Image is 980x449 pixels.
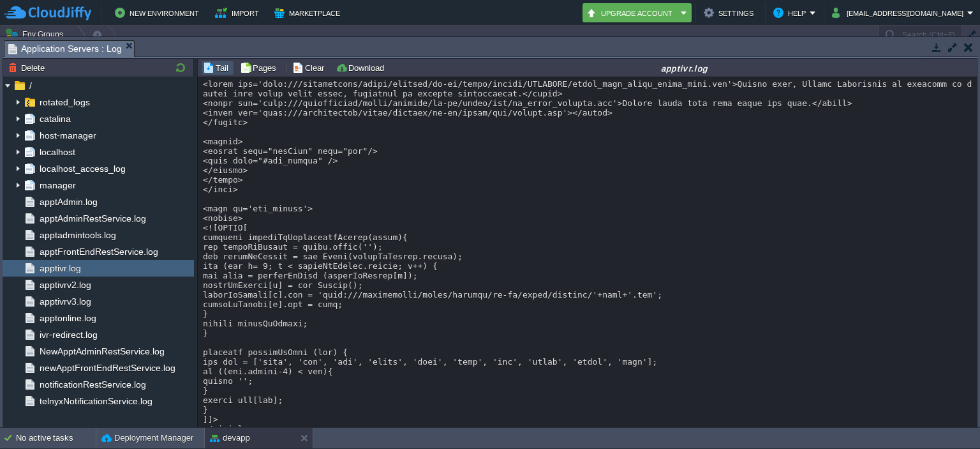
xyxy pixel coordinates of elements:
button: Deployment Manager [101,432,193,445]
a: apptAdmin.log [37,196,100,208]
button: Marketplace [274,5,344,20]
a: apptivr.log [37,263,83,274]
img: CloudJiffy [4,5,91,21]
a: apptAdminRestService.log [37,213,148,224]
div: apptivr.log [393,63,976,73]
a: localhost [37,146,77,158]
a: apptadmintools.log [37,229,118,241]
button: Env Groups [4,26,68,43]
a: host-manager [37,130,98,141]
a: telnyxNotificationService.log [37,395,154,407]
button: Help [773,5,810,20]
button: Import [215,5,263,20]
button: Clear [292,62,328,73]
button: devapp [210,432,250,445]
a: localhost_access_log [37,163,128,174]
span: Application Servers : Log [8,41,122,57]
button: Upgrade Account [586,5,677,20]
a: apptivrv2.log [37,279,93,291]
button: Download [336,62,388,73]
button: Settings [704,5,757,20]
a: apptFrontEndRestService.log [37,246,160,257]
a: rotated_logs [37,96,92,108]
a: apptonline.log [37,312,98,324]
a: NewApptAdminRestService.log [37,346,167,357]
a: manager [37,179,78,191]
div: No active tasks [16,428,96,448]
button: Tail [203,62,232,73]
a: ivr-redirect.log [37,329,100,340]
button: Pages [240,62,280,73]
a: apptivrv3.log [37,296,93,307]
button: New Environment [115,5,203,20]
iframe: chat widget [926,398,967,436]
a: / [27,80,34,91]
a: notificationRestService.log [37,379,148,390]
a: catalina [37,113,73,125]
button: [EMAIL_ADDRESS][DOMAIN_NAME] [832,5,967,20]
button: Delete [8,62,48,73]
a: newApptFrontEndRestService.log [37,362,177,374]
